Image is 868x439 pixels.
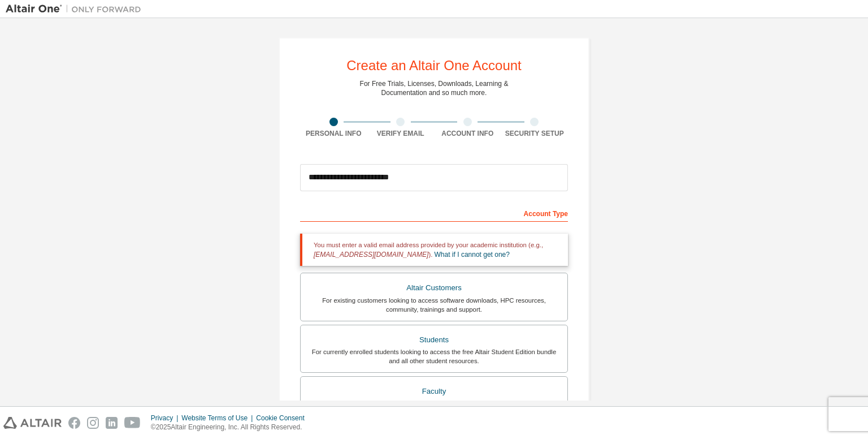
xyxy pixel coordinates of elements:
[87,417,99,429] img: instagram.svg
[68,417,80,429] img: facebook.svg
[307,347,561,365] div: For currently enrolled students looking to access the free Altair Student Edition bundle and all ...
[151,414,181,423] div: Privacy
[434,129,501,138] div: Account Info
[314,251,428,259] span: [EMAIL_ADDRESS][DOMAIN_NAME]
[106,417,118,429] img: linkedin.svg
[501,129,568,138] div: Security Setup
[181,414,256,423] div: Website Terms of Use
[435,251,510,259] a: What if I cannot get one?
[307,384,561,399] div: Faculty
[307,332,561,348] div: Students
[360,79,509,97] div: For Free Trials, Licenses, Downloads, Learning & Documentation and so much more.
[151,423,311,432] p: © 2025 Altair Engineering, Inc. All Rights Reserved.
[346,59,522,72] div: Create an Altair One Account
[300,129,367,138] div: Personal Info
[300,234,568,266] div: You must enter a valid email address provided by your academic institution (e.g., ).
[3,417,62,429] img: altair_logo.svg
[307,296,561,314] div: For existing customers looking to access software downloads, HPC resources, community, trainings ...
[307,280,561,296] div: Altair Customers
[124,417,141,429] img: youtube.svg
[6,3,147,15] img: Altair One
[300,204,568,222] div: Account Type
[307,399,561,418] div: For faculty & administrators of academic institutions administering students and accessing softwa...
[367,129,435,138] div: Verify Email
[256,414,311,423] div: Cookie Consent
